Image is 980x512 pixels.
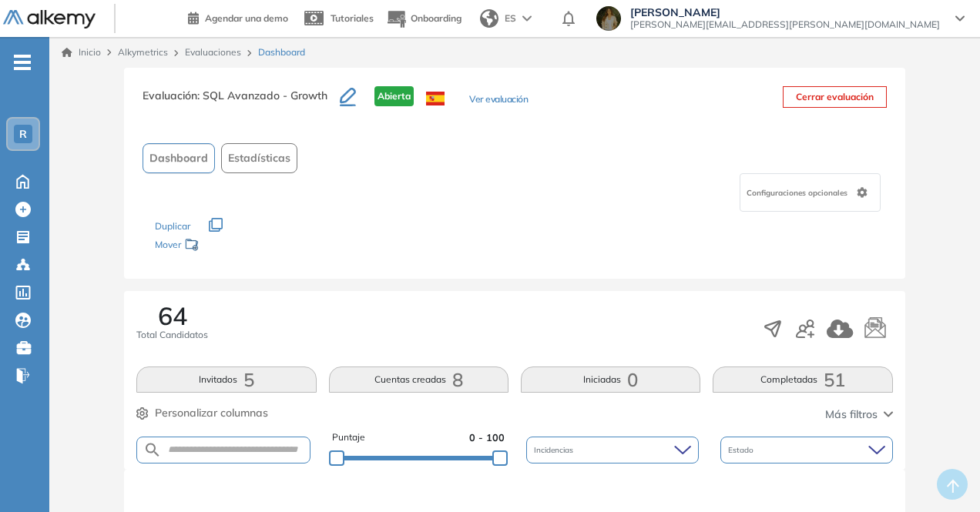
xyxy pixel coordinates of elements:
div: Widget de chat [903,438,980,512]
div: Estado [720,437,893,463]
img: SEARCH_ALT [143,440,162,460]
span: Tutoriales [331,12,374,24]
span: Estadísticas [228,150,290,166]
a: Inicio [62,45,101,59]
span: Personalizar columnas [155,405,268,421]
span: Agendar una demo [205,12,288,24]
button: Iniciadas0 [521,366,700,393]
span: Alkymetrics [118,46,168,58]
button: Cerrar evaluación [783,86,887,108]
button: Onboarding [386,2,461,35]
button: Más filtros [825,407,893,423]
span: Abierta [374,86,414,106]
button: Estadísticas [221,143,297,173]
span: Dashboard [258,45,305,59]
span: Total Candidatos [136,328,208,342]
img: Logo [3,10,96,29]
span: : SQL Avanzado - Growth [197,89,327,102]
span: Puntaje [332,430,365,445]
img: ESP [426,92,445,105]
span: R [19,128,27,140]
a: Evaluaciones [185,46,241,58]
span: Incidencias [534,444,576,456]
span: [PERSON_NAME][EMAIL_ADDRESS][PERSON_NAME][DOMAIN_NAME] [630,18,940,31]
span: 64 [158,303,187,328]
button: Personalizar columnas [136,405,268,421]
span: Estado [728,444,757,456]
span: Configuraciones opcionales [747,187,851,199]
button: Completadas51 [713,366,892,393]
div: Mover [155,232,309,260]
span: [PERSON_NAME] [630,6,940,18]
button: Invitados5 [136,366,316,393]
h3: Evaluación [143,86,340,119]
button: Cuentas creadas8 [329,366,508,393]
button: Ver evaluación [469,92,528,109]
button: Dashboard [143,143,215,173]
span: 0 - 100 [469,430,505,445]
img: world [480,9,498,28]
div: Incidencias [526,437,699,463]
span: Más filtros [825,407,878,423]
i: - [14,61,31,64]
span: Duplicar [155,220,190,232]
span: ES [505,12,516,25]
span: Onboarding [411,12,461,24]
iframe: Chat Widget [903,438,980,512]
span: Dashboard [149,150,208,166]
div: Configuraciones opcionales [740,173,881,212]
img: arrow [522,15,532,22]
a: Agendar una demo [188,8,288,26]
